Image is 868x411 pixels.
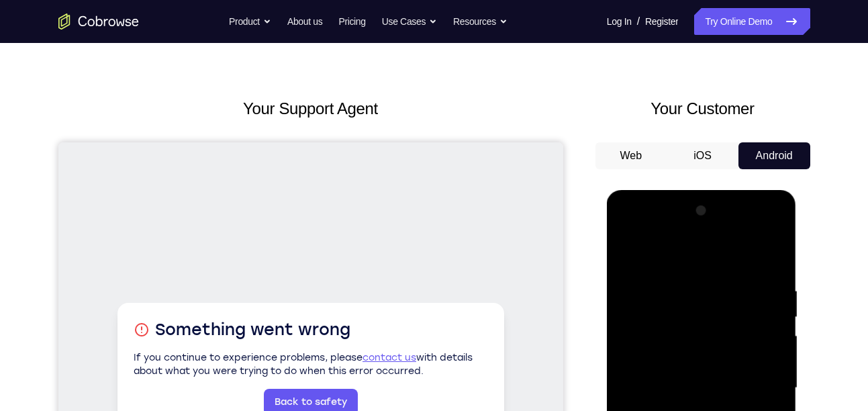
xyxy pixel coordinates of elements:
[667,142,738,169] button: iOS
[75,177,430,198] h1: Something went wrong
[595,142,667,169] button: Web
[75,209,430,236] p: If you continue to experience problems, please with details about what you were trying to do when...
[738,142,810,169] button: Android
[205,246,299,273] a: Back to safety
[382,8,437,35] button: Use Cases
[595,97,810,121] h2: Your Customer
[58,97,563,121] h2: Your Support Agent
[287,8,322,35] a: About us
[229,8,271,35] button: Product
[645,8,678,35] a: Register
[338,8,365,35] a: Pricing
[304,210,358,221] a: contact us
[607,8,632,35] a: Log In
[58,13,139,30] a: Go to the home page
[637,13,640,30] span: /
[694,8,810,35] a: Try Online Demo
[453,8,508,35] button: Resources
